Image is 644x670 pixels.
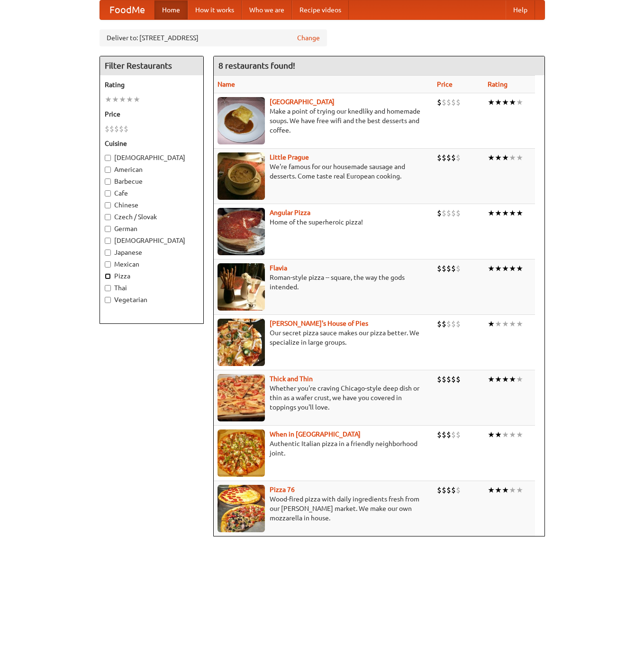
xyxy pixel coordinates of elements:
[105,155,111,161] input: [DEMOGRAPHIC_DATA]
[105,139,199,148] h5: Cuisine
[218,494,430,523] p: Wood-fired pizza with daily ingredients fresh from our [PERSON_NAME] market. We make our own mozz...
[133,94,140,105] li: ★
[218,485,265,532] img: pizza76.jpg
[451,429,456,440] li: $
[442,429,446,440] li: $
[488,152,495,163] li: ★
[502,208,509,218] li: ★
[495,429,502,440] li: ★
[100,56,203,75] h4: Filter Restaurants
[218,162,430,181] p: We're famous for our housemade sausage and desserts. Come taste real European cooking.
[218,429,265,477] img: wheninrome.jpg
[509,429,516,440] li: ★
[446,152,451,163] li: $
[516,429,523,440] li: ★
[495,374,502,384] li: ★
[124,124,128,134] li: $
[105,273,111,279] input: Pizza
[509,319,516,329] li: ★
[451,152,456,163] li: $
[495,485,502,495] li: ★
[509,485,516,495] li: ★
[451,485,456,495] li: $
[509,374,516,384] li: ★
[105,250,111,256] input: Japanese
[488,319,495,329] li: ★
[218,384,430,412] p: Whether you're craving Chicago-style deep dish or thin as a wafer crust, we have you covered in t...
[105,202,111,208] input: Chinese
[218,208,265,255] img: angular.jpg
[218,80,235,88] a: Name
[509,97,516,107] li: ★
[105,167,111,173] input: American
[188,0,242,19] a: How it works
[270,264,287,272] b: Flavia
[105,238,111,244] input: [DEMOGRAPHIC_DATA]
[126,94,133,105] li: ★
[516,374,523,384] li: ★
[105,124,109,134] li: $
[451,263,456,274] li: $
[218,152,265,200] img: littleprague.jpg
[105,297,111,303] input: Vegetarian
[442,208,446,218] li: $
[105,285,111,291] input: Thai
[456,319,461,329] li: $
[218,273,430,292] p: Roman-style pizza -- square, the way the gods intended.
[218,319,265,366] img: luigis.jpg
[451,97,456,107] li: $
[488,263,495,274] li: ★
[270,375,313,383] b: Thick and Thin
[218,107,430,135] p: Make a point of trying our knedlíky and homemade soups. We have free wifi and the best desserts a...
[437,263,442,274] li: $
[456,152,461,163] li: $
[437,374,442,384] li: $
[446,319,451,329] li: $
[446,374,451,384] li: $
[105,295,199,304] label: Vegetarian
[105,261,111,268] input: Mexican
[456,263,461,274] li: $
[218,328,430,347] p: Our secret pizza sauce makes our pizza better. We specialize in large groups.
[218,263,265,311] img: flavia.jpg
[105,153,199,162] label: [DEMOGRAPHIC_DATA]
[105,200,199,210] label: Chinese
[509,152,516,163] li: ★
[100,0,154,19] a: FoodMe
[446,97,451,107] li: $
[506,0,535,19] a: Help
[105,271,199,281] label: Pizza
[456,485,461,495] li: $
[154,0,188,19] a: Home
[270,486,295,493] a: Pizza 76
[442,97,446,107] li: $
[105,179,111,185] input: Barbecue
[437,152,442,163] li: $
[437,80,453,88] a: Price
[451,374,456,384] li: $
[446,263,451,274] li: $
[270,98,335,106] a: [GEOGRAPHIC_DATA]
[270,153,309,161] a: Little Prague
[516,208,523,218] li: ★
[456,374,461,384] li: $
[105,283,199,293] label: Thai
[100,29,327,46] div: Deliver to: [STREET_ADDRESS]
[502,374,509,384] li: ★
[437,429,442,440] li: $
[502,263,509,274] li: ★
[437,319,442,329] li: $
[105,212,199,222] label: Czech / Slovak
[502,429,509,440] li: ★
[451,319,456,329] li: $
[105,214,111,220] input: Czech / Slovak
[270,430,361,438] a: When in [GEOGRAPHIC_DATA]
[502,152,509,163] li: ★
[270,320,368,327] b: [PERSON_NAME]'s House of Pies
[112,94,119,105] li: ★
[446,485,451,495] li: $
[502,97,509,107] li: ★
